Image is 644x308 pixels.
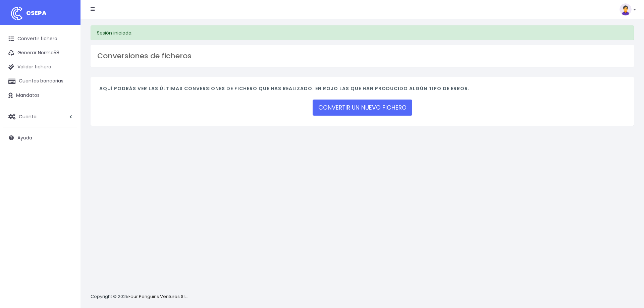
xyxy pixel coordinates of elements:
a: Convertir fichero [3,32,77,46]
a: Cuenta [3,110,77,124]
a: CONVERTIR UN NUEVO FICHERO [313,100,412,116]
a: Cuentas bancarias [3,74,77,88]
img: profile [620,3,632,15]
h3: Conversiones de ficheros [97,52,627,60]
a: Mandatos [3,88,77,103]
span: Cuenta [19,113,37,120]
a: Four Penguins Ventures S.L. [128,293,187,300]
span: Ayuda [17,134,32,141]
img: logo [8,5,25,22]
a: Generar Norma58 [3,46,77,60]
a: Validar fichero [3,60,77,74]
h4: Aquí podrás ver las últimas conversiones de fichero que has realizado. En rojo las que han produc... [99,86,625,95]
p: Copyright © 2025 . [91,293,188,300]
span: CSEPA [26,9,47,17]
a: Ayuda [3,131,77,145]
div: Sesión iniciada. [91,25,634,40]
